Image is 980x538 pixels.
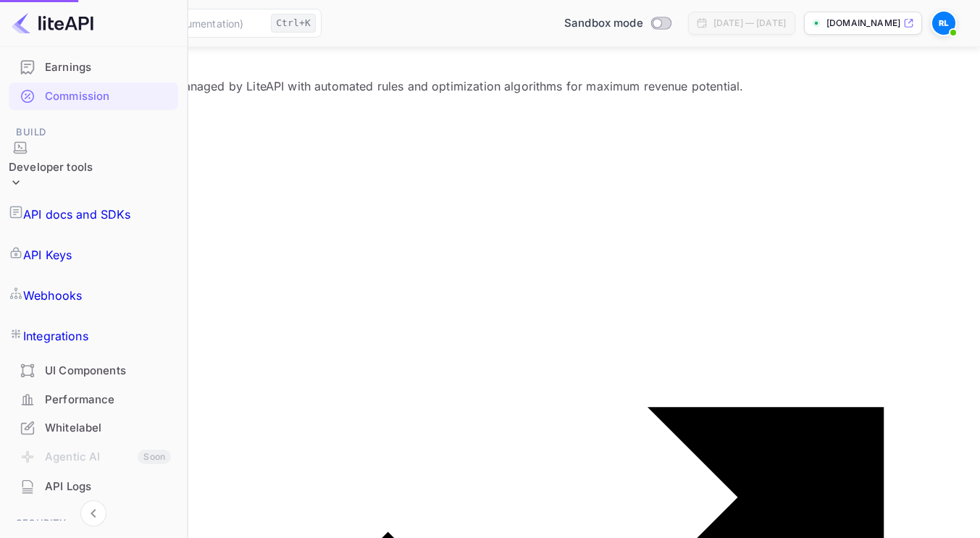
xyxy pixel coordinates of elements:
[9,473,178,501] div: API Logs
[9,159,93,176] div: Developer tools
[9,473,178,500] a: API Logs
[9,54,178,80] a: Earnings
[9,386,178,413] a: Performance
[9,316,178,356] a: Integrations
[23,327,88,345] p: Integrations
[713,17,786,30] div: [DATE] — [DATE]
[9,357,178,384] a: UI Components
[9,83,178,109] a: Commission
[9,125,178,140] span: Build
[9,275,178,316] a: Webhooks
[9,414,178,442] div: Whitelabel
[17,77,963,95] p: Advanced dynamic markup managed by LiteAPI with automated rules and optimization algorithms for m...
[23,246,72,264] p: API Keys
[45,363,171,379] div: UI Components
[9,194,178,235] a: API docs and SDKs
[45,59,171,76] div: Earnings
[17,140,963,154] h5: Commission Performance
[45,392,171,408] div: Performance
[12,12,93,35] img: LiteAPI logo
[45,88,171,105] div: Commission
[564,15,643,32] span: Sandbox mode
[9,386,178,414] div: Performance
[9,516,178,531] span: Security
[9,357,178,385] div: UI Components
[9,140,93,195] div: Developer tools
[932,12,955,35] img: Radu Lito
[45,420,171,437] div: Whitelabel
[271,14,316,33] div: Ctrl+K
[9,414,178,441] a: Whitelabel
[826,17,900,30] p: [DOMAIN_NAME]
[23,206,131,223] p: API docs and SDKs
[80,500,106,526] button: Collapse navigation
[9,235,178,275] a: API Keys
[558,15,677,32] div: Switch to Production mode
[9,54,178,82] div: Earnings
[23,287,82,304] p: Webhooks
[45,479,171,495] div: API Logs
[9,83,178,111] div: Commission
